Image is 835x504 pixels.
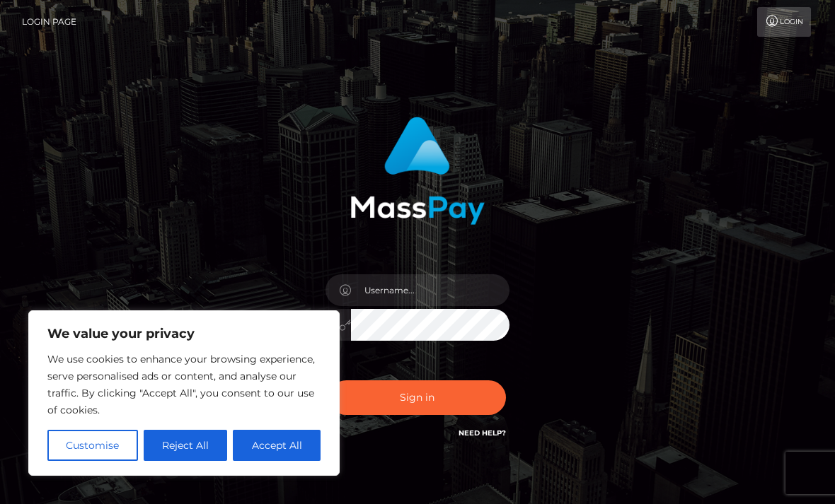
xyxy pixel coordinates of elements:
a: Login Page [22,7,76,37]
p: We use cookies to enhance your browsing experience, serve personalised ads or content, and analys... [47,351,321,418]
img: MassPay Login [350,117,485,225]
button: Customise [47,430,138,461]
button: Accept All [233,430,321,461]
a: Need Help? [459,428,506,438]
p: We value your privacy [47,325,321,342]
input: Username... [351,274,509,306]
a: Login [757,7,811,37]
div: We value your privacy [28,310,340,476]
button: Sign in [329,380,506,415]
button: Reject All [144,430,228,461]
